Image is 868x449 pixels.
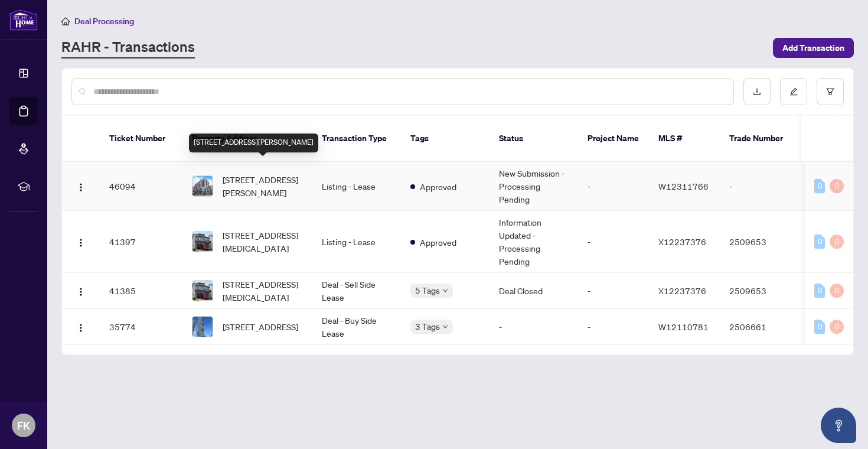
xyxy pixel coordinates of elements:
div: 0 [830,235,844,249]
th: Trade Number [720,116,802,162]
td: 41397 [100,211,182,273]
span: FK [17,417,30,434]
span: down [442,288,448,294]
td: 46094 [100,162,182,211]
div: 0 [814,320,825,334]
div: 0 [814,235,825,249]
button: Logo [71,232,90,251]
span: X12237376 [658,236,706,247]
th: Status [490,116,578,162]
img: logo [9,9,38,31]
img: Logo [76,238,86,248]
div: 0 [830,320,844,334]
span: edit [789,87,798,96]
span: 3 Tags [415,320,440,333]
button: Open asap [821,408,856,443]
span: X12237376 [658,285,706,296]
td: 35774 [100,309,182,345]
button: Logo [71,317,90,336]
td: Deal - Sell Side Lease [312,273,401,309]
span: [STREET_ADDRESS][MEDICAL_DATA] [223,229,303,255]
td: Listing - Lease [312,211,401,273]
a: RAHR - Transactions [61,37,195,58]
button: Add Transaction [773,38,854,58]
button: filter [817,78,844,105]
span: 5 Tags [415,284,440,297]
td: Listing - Lease [312,162,401,211]
img: Logo [76,183,86,192]
td: New Submission - Processing Pending [490,162,578,211]
span: home [61,17,70,25]
div: 0 [830,179,844,193]
td: - [578,162,649,211]
span: [STREET_ADDRESS][PERSON_NAME] [223,173,303,199]
th: Project Name [578,116,649,162]
img: thumbnail-img [192,176,213,196]
img: thumbnail-img [192,317,213,337]
span: Approved [420,236,456,249]
div: 0 [814,179,825,193]
img: thumbnail-img [192,232,213,252]
td: Information Updated - Processing Pending [490,211,578,273]
span: Add Transaction [782,38,844,57]
button: Logo [71,177,90,196]
td: 2509653 [720,211,802,273]
th: Property Address [182,116,312,162]
span: filter [826,87,834,96]
div: [STREET_ADDRESS][PERSON_NAME] [189,134,318,152]
th: Tags [401,116,490,162]
span: download [753,87,761,96]
td: Deal Closed [490,273,578,309]
img: Logo [76,323,86,333]
span: [STREET_ADDRESS][MEDICAL_DATA] [223,278,303,304]
td: Deal - Buy Side Lease [312,309,401,345]
div: 0 [814,284,825,298]
td: 2509653 [720,273,802,309]
span: W12311766 [658,181,709,191]
button: download [743,78,771,105]
div: 0 [830,284,844,298]
td: - [490,309,578,345]
th: MLS # [649,116,720,162]
span: down [442,324,448,330]
th: Ticket Number [100,116,182,162]
span: W12110781 [658,321,709,332]
td: - [578,273,649,309]
td: 41385 [100,273,182,309]
td: 2506661 [720,309,802,345]
span: Approved [420,180,456,193]
td: - [578,211,649,273]
button: Logo [71,281,90,300]
span: Deal Processing [74,16,134,27]
td: - [720,162,802,211]
span: [STREET_ADDRESS] [223,320,298,333]
img: thumbnail-img [192,281,213,301]
button: edit [780,78,807,105]
td: - [578,309,649,345]
img: Logo [76,287,86,297]
th: Transaction Type [312,116,401,162]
